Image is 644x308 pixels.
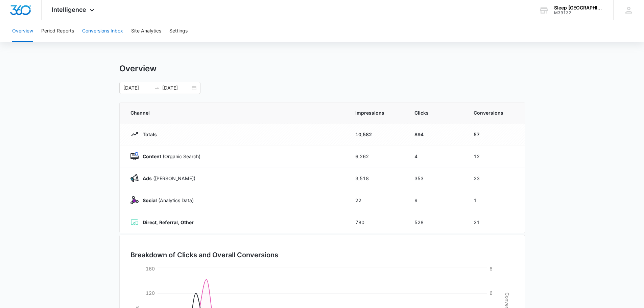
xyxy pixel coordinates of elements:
strong: Content [143,153,161,159]
td: 4 [406,145,466,167]
tspan: 160 [146,266,155,271]
td: 12 [466,145,525,167]
p: Totals [139,131,157,138]
button: Site Analytics [131,20,161,42]
strong: Direct, Referral, Other [143,219,194,225]
td: 57 [466,123,525,145]
button: Conversions Inbox [82,20,123,42]
span: to [154,85,160,91]
span: Conversions [474,109,514,116]
span: Intelligence [52,6,86,13]
td: 6,262 [347,145,406,167]
strong: Ads [143,175,152,181]
td: 353 [406,167,466,189]
img: Content [130,152,139,160]
td: 23 [466,167,525,189]
td: 9 [406,189,466,211]
h3: Breakdown of Clicks and Overall Conversions [130,250,278,260]
img: Social [130,196,139,204]
div: account name [554,5,603,10]
span: Clicks [414,109,457,116]
td: 780 [347,211,406,233]
td: 3,518 [347,167,406,189]
button: Settings [169,20,188,42]
p: (Analytics Data) [139,197,194,204]
input: Start date [123,84,151,92]
h1: Overview [119,64,157,74]
img: Ads [130,174,139,182]
div: account id [554,10,603,15]
span: Channel [130,109,339,116]
td: 528 [406,211,466,233]
span: swap-right [154,85,160,91]
tspan: 6 [490,290,493,296]
button: Overview [12,20,33,42]
strong: Social [143,197,157,203]
p: (Organic Search) [139,153,200,160]
td: 894 [406,123,466,145]
span: Impressions [355,109,398,116]
td: 10,582 [347,123,406,145]
td: 21 [466,211,525,233]
p: ([PERSON_NAME]) [139,175,195,182]
td: 22 [347,189,406,211]
input: End date [162,84,190,92]
tspan: 8 [490,266,493,271]
button: Period Reports [41,20,74,42]
tspan: 120 [146,290,155,296]
td: 1 [466,189,525,211]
